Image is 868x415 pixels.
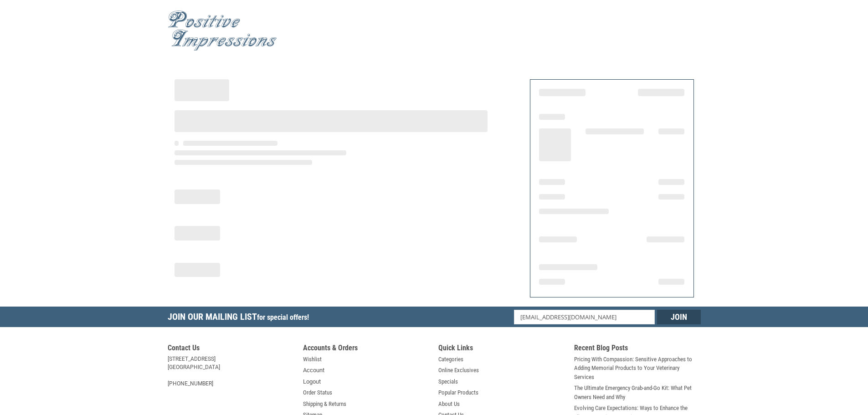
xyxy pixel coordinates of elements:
[303,343,430,355] h5: Accounts & Orders
[438,377,458,386] a: Specials
[574,343,701,355] h5: Recent Blog Posts
[514,310,655,324] input: Email
[303,400,346,409] a: Shipping & Returns
[438,400,460,409] a: About Us
[438,388,478,397] a: Popular Products
[303,366,324,375] a: Account
[438,366,479,375] a: Online Exclusives
[257,313,309,322] span: for special offers!
[438,343,565,355] h5: Quick Links
[574,384,701,401] a: The Ultimate Emergency Grab-and-Go Kit: What Pet Owners Need and Why
[303,377,321,386] a: Logout
[657,310,701,324] input: Join
[168,10,277,51] img: Positive Impressions
[168,355,294,388] address: [STREET_ADDRESS] [GEOGRAPHIC_DATA] [PHONE_NUMBER]
[574,355,701,382] a: Pricing With Compassion: Sensitive Approaches to Adding Memorial Products to Your Veterinary Serv...
[303,388,332,397] a: Order Status
[303,355,322,364] a: Wishlist
[438,355,463,364] a: Categories
[168,307,313,330] h5: Join Our Mailing List
[168,343,294,355] h5: Contact Us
